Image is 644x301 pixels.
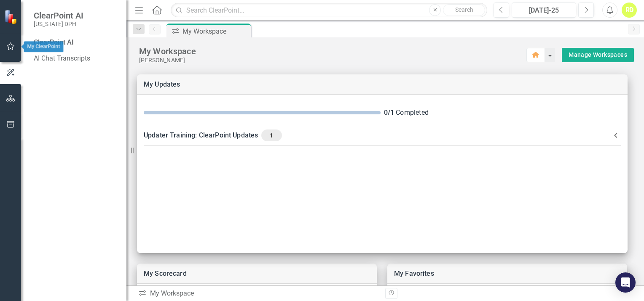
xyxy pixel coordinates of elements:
[144,269,187,277] a: My Scorecard
[515,5,573,16] div: [DATE]-25
[34,21,83,27] small: [US_STATE] DPH
[171,3,487,18] input: Search ClearPoint...
[34,38,118,48] div: ClearPoint AI
[384,108,621,118] div: Completed
[562,48,634,62] div: split button
[34,54,118,63] a: AI Chat Transcripts
[569,50,627,60] a: Manage Workspaces
[265,132,278,139] span: 1
[139,46,526,57] div: My Workspace
[4,9,19,24] img: ClearPoint Strategy
[139,57,526,64] div: [PERSON_NAME]
[24,41,64,52] div: My ClearPoint
[394,269,434,277] a: My Favorites
[144,129,611,141] div: Updater Training: ClearPoint Updates
[443,4,485,16] button: Search
[137,124,628,146] div: Updater Training: ClearPoint Updates1
[615,272,636,293] div: Open Intercom Messenger
[562,48,634,62] button: Manage Workspaces
[182,26,249,37] div: My Workspace
[34,11,83,21] span: ClearPoint AI
[512,3,576,18] button: [DATE]-25
[144,80,180,88] a: My Updates
[622,3,637,18] button: RD
[455,6,473,13] span: Search
[138,289,379,298] div: My Workspace
[384,108,394,118] div: 0 / 1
